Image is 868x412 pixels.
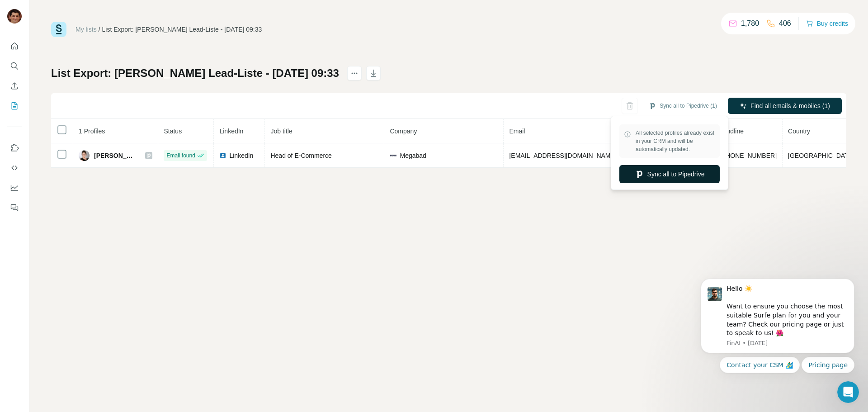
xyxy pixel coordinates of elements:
[687,249,868,388] iframe: Intercom notifications message
[166,152,195,160] span: Email found
[720,152,777,159] span: [PHONE_NUMBER]
[636,129,715,153] span: All selected profiles already exist in your CRM and will be automatically updated.
[347,66,362,81] button: actions
[390,128,417,135] span: Company
[7,58,22,74] button: Search
[750,101,830,110] span: Find all emails & mobiles (1)
[229,151,253,160] span: LinkedIn
[94,151,136,160] span: [PERSON_NAME]
[7,140,22,156] button: Use Surfe on LinkedIn
[788,152,854,159] span: [GEOGRAPHIC_DATA]
[7,199,22,216] button: Feedback
[164,128,182,135] span: Status
[728,98,842,114] button: Find all emails & mobiles (1)
[509,152,616,159] span: [EMAIL_ADDRESS][DOMAIN_NAME]
[7,180,22,196] button: Dashboard
[741,18,759,29] p: 1,780
[102,25,262,34] div: List Export: [PERSON_NAME] Lead-Liste - [DATE] 09:33
[99,25,100,34] li: /
[79,128,105,135] span: 1 Profiles
[219,128,243,135] span: LinkedIn
[7,78,22,94] button: Enrich CSV
[7,160,22,176] button: Use Surfe API
[7,38,22,54] button: Quick start
[7,98,22,114] button: My lists
[720,128,744,135] span: Landline
[219,152,226,159] img: LinkedIn logo
[619,165,720,183] button: Sync all to Pipedrive
[7,9,22,24] img: Avatar
[642,99,723,113] button: Sync all to Pipedrive (1)
[270,128,292,135] span: Job title
[400,151,426,160] span: Megabad
[79,150,90,161] img: Avatar
[788,128,810,135] span: Country
[779,18,791,29] p: 406
[51,22,66,37] img: Surfe Logo
[270,152,331,159] span: Head of E-Commerce
[806,17,848,30] button: Buy credits
[51,66,339,81] h1: List Export: [PERSON_NAME] Lead-Liste - [DATE] 09:33
[75,26,97,33] a: My lists
[390,152,397,159] img: company-logo
[509,128,525,135] span: Email
[837,381,859,403] iframe: Intercom live chat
